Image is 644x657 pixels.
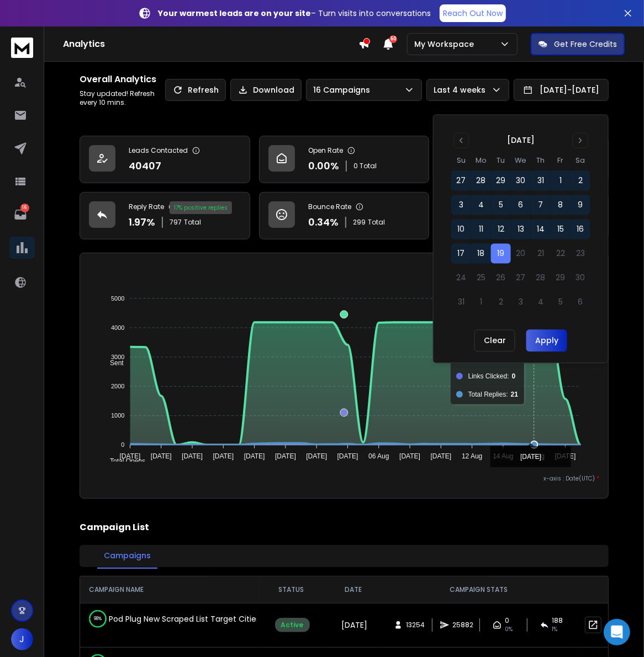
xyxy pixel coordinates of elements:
td: Pod Plug New Scraped List Target Cities 30k [80,603,257,634]
h1: Overall Analytics [80,73,165,86]
button: J [11,628,33,650]
a: Reply Rate1.97%797Total17% positive replies [80,192,250,239]
span: Total [184,218,201,227]
p: 1.97 % [129,215,155,230]
a: Open Rate0.00%0 Total [259,136,430,183]
span: Sent [102,359,124,367]
p: x-axis : Date(UTC) [89,474,599,483]
a: Bounce Rate0.34%299Total [259,192,430,239]
button: 7 [531,195,551,215]
div: Open Intercom Messenger [604,619,630,645]
button: 27 [451,171,471,191]
tspan: [DATE] [399,452,420,460]
th: Tuesday [491,155,511,167]
tspan: [DATE] [431,452,452,460]
p: Reach Out Now [443,8,503,19]
div: [DATE] [507,135,535,146]
th: Saturday [571,155,590,167]
p: Last 4 weeks [434,84,490,95]
th: DATE [325,576,382,603]
tspan: [DATE] [182,452,203,460]
tspan: [DATE] [275,452,296,460]
button: 11 [471,220,491,239]
tspan: [DATE] [120,452,141,460]
p: My Workspace [414,39,478,50]
tspan: 1000 [111,412,124,419]
th: CAMPAIGN NAME [80,576,257,603]
button: 4 [471,195,491,215]
tspan: 0 [121,441,124,448]
p: 40407 [129,158,161,174]
strong: Your warmest leads are on your site [158,8,311,19]
tspan: [DATE] [555,452,576,460]
tspan: 4000 [111,324,124,331]
p: Leads Contacted [129,146,188,155]
span: 797 [170,218,182,227]
span: Total [368,218,385,227]
th: Wednesday [511,155,531,167]
button: Download [230,79,302,101]
tspan: 14 Aug [493,452,513,460]
button: Refresh [165,79,226,101]
tspan: [DATE] [244,452,265,460]
a: Reach Out Now [440,4,506,22]
tspan: [DATE] [306,452,327,460]
div: Active [275,618,310,632]
p: Open Rate [308,146,343,155]
th: STATUS [257,576,325,603]
p: Download [253,84,294,95]
button: Go to next month [573,133,588,148]
button: 18 [471,244,491,264]
p: Bounce Rate [308,202,351,211]
span: 50 [389,35,397,43]
button: Go to previous month [453,133,469,148]
tspan: 3000 [111,354,124,360]
button: 17 [451,244,471,264]
button: 6 [511,195,531,215]
button: 8 [551,195,571,215]
th: Monday [471,155,491,167]
button: 13 [511,220,531,239]
span: 0 [505,616,509,625]
button: 9 [571,195,590,215]
p: 0.00 % [308,158,339,174]
span: Total Opens [102,457,145,465]
p: Stay updated! Refresh every 10 mins. [80,89,165,107]
h2: Campaign List [80,521,609,534]
tspan: 2000 [111,383,124,389]
button: 5 [491,195,511,215]
span: 299 [353,218,366,227]
button: [DATE]-[DATE] [514,79,609,101]
tspan: 12 Aug [462,452,482,460]
button: 14 [531,220,551,239]
h1: Analytics [63,38,358,51]
span: 0% [505,625,513,634]
button: 1 [551,171,571,191]
button: 31 [531,171,551,191]
button: 16 [571,220,590,239]
th: Sunday [451,155,471,167]
span: 1 % [552,625,558,634]
span: 25882 [452,621,473,629]
tspan: [DATE] [337,452,358,460]
button: 19 [491,244,511,264]
p: 98 % [94,613,102,624]
tspan: 16 Aug [524,452,545,460]
button: Get Free Credits [531,33,625,55]
button: 15 [551,220,571,239]
a: 16 [9,204,31,226]
button: Apply [526,330,567,352]
tspan: [DATE] [151,452,172,460]
a: Leads Contacted40407 [80,136,250,183]
p: 0.34 % [308,215,339,230]
button: Clear [474,330,515,352]
button: 29 [491,171,511,191]
p: Refresh [188,84,219,95]
p: 0 Total [353,162,377,170]
th: Friday [551,155,571,167]
td: [DATE] [325,603,382,647]
button: 28 [471,171,491,191]
p: Reply Rate [129,202,164,211]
